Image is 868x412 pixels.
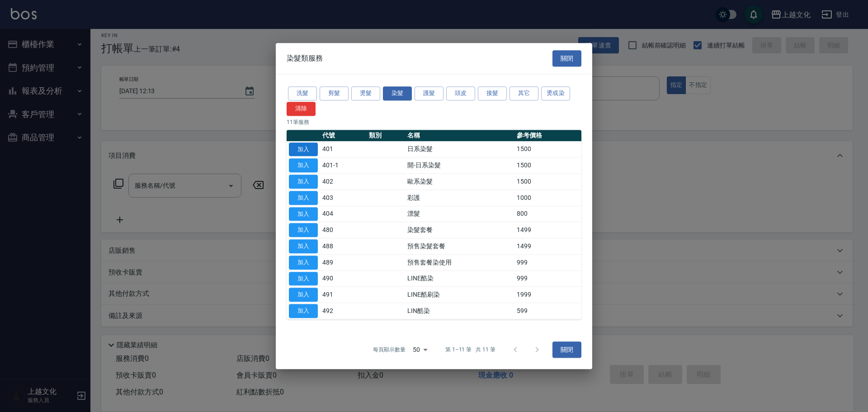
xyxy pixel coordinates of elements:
th: 參考價格 [514,130,581,142]
td: 490 [320,270,367,287]
button: 頭皮 [446,86,475,100]
td: 1500 [514,141,581,157]
td: 480 [320,222,367,238]
td: 彩護 [405,190,514,206]
button: 加入 [289,159,318,173]
th: 名稱 [405,130,514,142]
td: 401-1 [320,157,367,174]
button: 加入 [289,304,318,318]
td: 488 [320,238,367,255]
button: 加入 [289,207,318,221]
td: 492 [320,303,367,319]
button: 染髮 [383,86,412,100]
td: 401 [320,141,367,157]
button: 加入 [289,239,318,253]
td: 1000 [514,190,581,206]
button: 燙或染 [541,86,570,100]
button: 其它 [509,86,538,100]
td: 歐系染髮 [405,174,514,190]
button: 加入 [289,142,318,156]
td: 999 [514,255,581,271]
td: 日系染髮 [405,141,514,157]
td: 1999 [514,287,581,303]
td: 1500 [514,157,581,174]
td: 1500 [514,174,581,190]
td: 599 [514,303,581,319]
td: 402 [320,174,367,190]
button: 關閉 [552,341,581,358]
td: 403 [320,190,367,206]
button: 加入 [289,223,318,237]
td: LINE酷染 [405,270,514,287]
td: LIN酷染 [405,303,514,319]
td: 1499 [514,238,581,255]
td: 開-日系染髮 [405,157,514,174]
button: 接髮 [478,86,507,100]
p: 11 筆服務 [287,118,581,126]
td: 預售套餐染使用 [405,255,514,271]
th: 代號 [320,130,367,142]
p: 每頁顯示數量 [373,346,406,354]
button: 關閉 [552,50,581,67]
button: 加入 [289,256,318,270]
button: 燙髮 [351,86,380,100]
button: 剪髮 [320,86,349,100]
td: 999 [514,270,581,287]
button: 加入 [289,272,318,286]
td: 489 [320,255,367,271]
button: 加入 [289,175,318,189]
button: 加入 [289,191,318,205]
button: 護髮 [415,86,443,100]
button: 洗髮 [288,86,317,100]
td: LINE酷刷染 [405,287,514,303]
button: 清除 [287,102,316,116]
td: 漂髮 [405,206,514,222]
td: 404 [320,206,367,222]
td: 800 [514,206,581,222]
p: 第 1–11 筆 共 11 筆 [445,346,495,354]
span: 染髮類服務 [287,54,323,63]
td: 1499 [514,222,581,238]
button: 加入 [289,288,318,302]
td: 染髮套餐 [405,222,514,238]
td: 491 [320,287,367,303]
td: 預售染髮套餐 [405,238,514,255]
th: 類別 [367,130,405,142]
div: 50 [409,337,431,362]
